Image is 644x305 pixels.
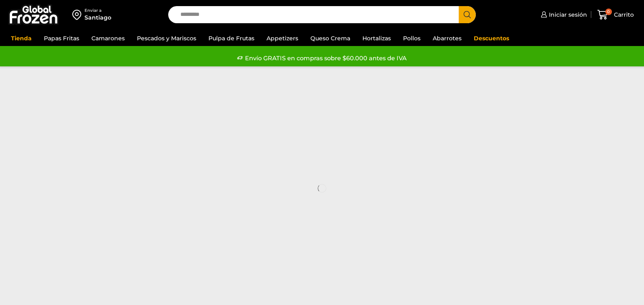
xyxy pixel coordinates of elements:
[85,13,111,22] div: Santiago
[87,31,129,46] a: Camarones
[429,31,466,46] a: Abarrotes
[595,5,636,24] a: 0 Carrito
[204,31,258,46] a: Pulpa de Frutas
[133,31,200,46] a: Pescados y Mariscos
[7,31,36,46] a: Tienda
[262,31,302,46] a: Appetizers
[72,8,85,22] img: address-field-icon.svg
[40,31,83,46] a: Papas Fritas
[547,11,587,19] span: Iniciar sesión
[539,7,587,23] a: Iniciar sesión
[605,9,612,15] span: 0
[85,8,111,13] div: Enviar a
[306,31,354,46] a: Queso Crema
[358,31,395,46] a: Hortalizas
[470,31,513,46] a: Descuentos
[612,11,634,19] span: Carrito
[459,6,476,23] button: Search button
[399,31,425,46] a: Pollos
